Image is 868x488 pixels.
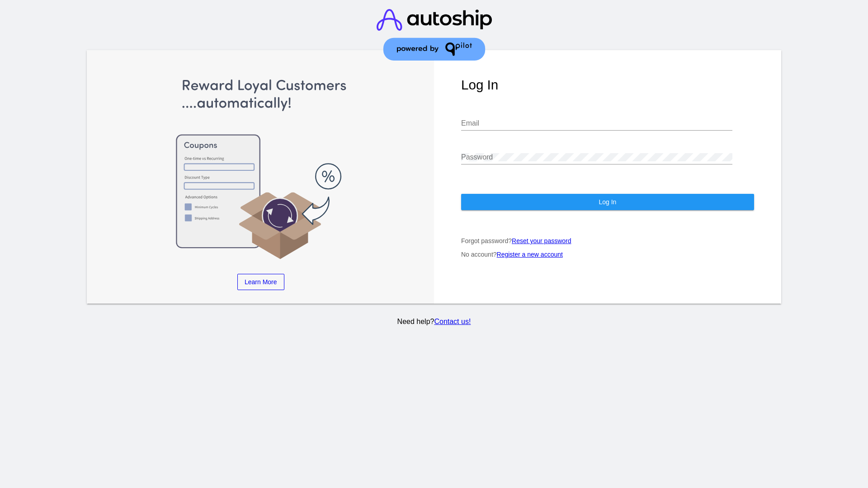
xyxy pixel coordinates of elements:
[85,318,783,326] p: Need help?
[461,119,732,127] input: Email
[434,318,471,325] a: Contact us!
[512,237,571,244] a: Reset your password
[245,278,277,286] span: Learn More
[461,194,754,210] button: Log In
[461,77,754,93] h1: Log In
[599,198,616,206] span: Log In
[114,77,407,260] img: Apply Coupons Automatically to Scheduled Orders with QPilot
[461,237,754,244] p: Forgot password?
[497,251,563,258] a: Register a new account
[237,274,284,290] a: Learn More
[461,251,754,258] p: No account?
